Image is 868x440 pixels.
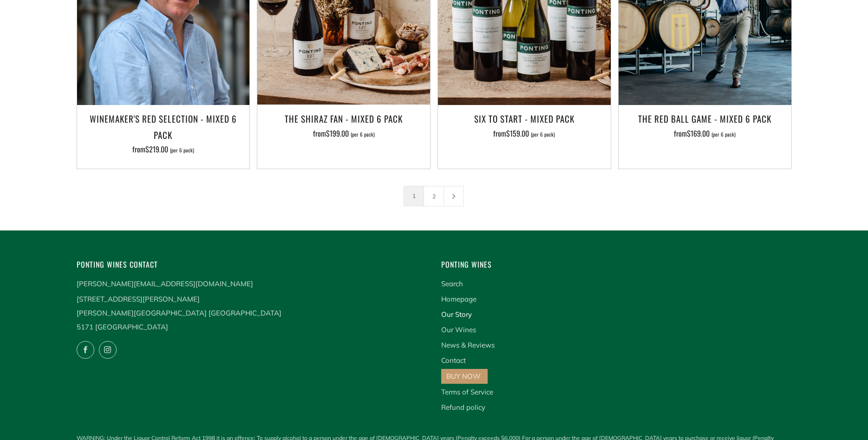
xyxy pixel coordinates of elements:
[82,111,245,142] h3: Winemaker's Red Selection - Mixed 6 Pack
[711,132,736,137] span: (per 6 pack)
[404,186,424,206] span: 1
[441,295,476,303] a: Homepage
[313,128,375,139] span: from
[441,403,485,412] a: Refund policy
[132,144,194,155] span: from
[619,111,791,157] a: The Red Ball Game - Mixed 6 Pack from$169.00 (per 6 pack)
[443,111,606,126] h3: Six To Start - Mixed Pack
[441,310,472,319] a: Our Story
[77,292,427,334] p: [STREET_ADDRESS][PERSON_NAME] [PERSON_NAME][GEOGRAPHIC_DATA] [GEOGRAPHIC_DATA] 5171 [GEOGRAPHIC_D...
[145,144,168,155] span: $219.00
[687,128,710,139] span: $169.00
[257,111,430,157] a: The Shiraz Fan - Mixed 6 Pack from$199.00 (per 6 pack)
[77,279,253,288] a: [PERSON_NAME][EMAIL_ADDRESS][DOMAIN_NAME]
[424,186,444,206] a: 2
[326,128,349,139] span: $199.00
[351,132,375,137] span: (per 6 pack)
[441,258,792,271] h4: Ponting Wines
[438,111,611,157] a: Six To Start - Mixed Pack from$159.00 (per 6 pack)
[441,341,495,349] a: News & Reviews
[77,111,250,157] a: Winemaker's Red Selection - Mixed 6 Pack from$219.00 (per 6 pack)
[623,111,787,126] h3: The Red Ball Game - Mixed 6 Pack
[441,387,493,396] a: Terms of Service
[441,325,476,334] a: Our Wines
[531,132,555,137] span: (per 6 pack)
[262,111,425,126] h3: The Shiraz Fan - Mixed 6 Pack
[441,279,463,288] a: Search
[506,128,529,139] span: $159.00
[77,258,427,271] h4: Ponting Wines Contact
[493,128,555,139] span: from
[674,128,736,139] span: from
[446,372,481,381] a: BUY NOW
[170,148,194,153] span: (per 6 pack)
[441,356,466,365] a: Contact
